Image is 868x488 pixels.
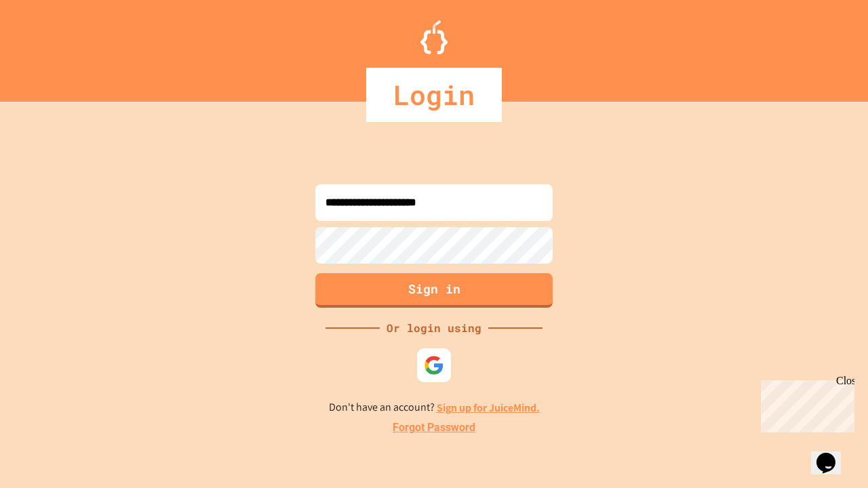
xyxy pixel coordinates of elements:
img: Logo.svg [420,20,448,54]
button: Sign in [315,273,553,308]
div: Or login using [380,320,488,336]
div: Login [366,68,502,122]
iframe: chat widget [755,375,854,432]
a: Forgot Password [393,420,475,436]
iframe: chat widget [811,434,854,474]
a: Sign up for JuiceMind. [437,401,540,415]
div: Chat with us now!Close [5,5,94,86]
p: Don't have an account? [329,399,540,416]
img: google-icon.svg [424,355,444,375]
